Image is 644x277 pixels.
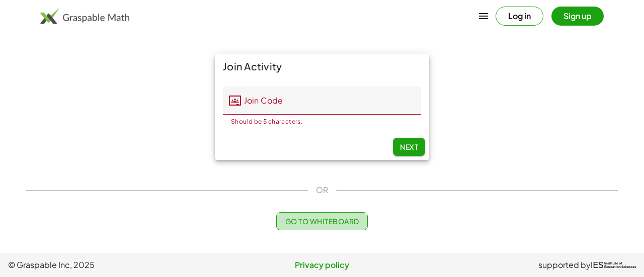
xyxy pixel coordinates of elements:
[604,262,636,269] span: Institute of Education Sciences
[496,7,543,26] button: Log in
[400,142,418,151] span: Next
[591,260,604,270] span: IES
[276,212,367,230] button: Go to Whiteboard
[8,259,217,271] span: © Graspable Inc, 2025
[393,138,425,156] button: Next
[215,54,429,78] div: Join Activity
[538,259,591,271] span: supported by
[591,259,636,271] a: IESInstitute ofEducation Sciences
[551,7,604,26] button: Sign up
[217,259,427,271] a: Privacy policy
[285,217,359,226] span: Go to Whiteboard
[231,119,399,125] div: Should be 5 characters.
[316,184,328,196] span: OR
